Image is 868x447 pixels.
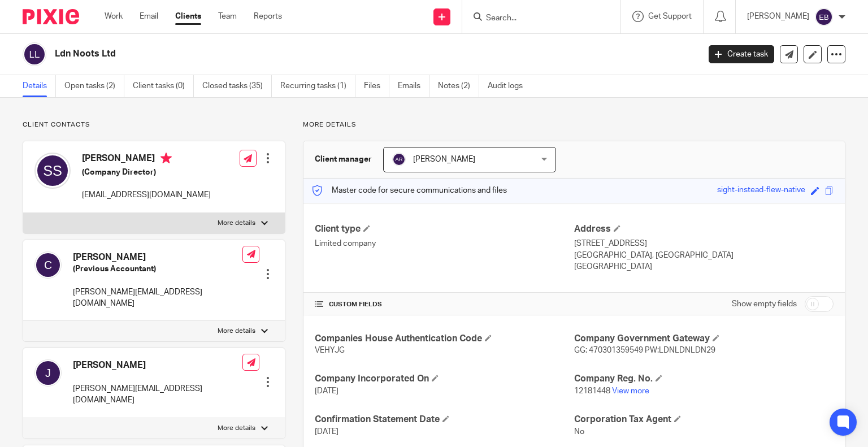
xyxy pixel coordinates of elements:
a: Closed tasks (35) [202,75,272,97]
h4: Address [574,223,834,235]
span: [PERSON_NAME] [413,155,475,163]
p: More details [303,120,845,129]
span: [DATE] [315,387,338,395]
a: Client tasks (0) [133,75,194,97]
p: Master code for secure communications and files [312,185,507,196]
h2: Ldn Noots Ltd [55,48,565,60]
a: Open tasks (2) [64,75,124,97]
h4: Company Government Gateway [574,333,834,345]
h5: (Company Director) [82,167,211,178]
h4: [PERSON_NAME] [73,251,242,263]
span: 12181448 [574,387,610,395]
h4: Confirmation Statement Date [315,414,574,426]
img: Pixie [23,9,79,24]
span: No [574,428,584,436]
p: More details [218,424,255,433]
p: More details [218,327,255,336]
a: Reports [254,11,282,22]
h4: Client type [315,223,574,235]
p: [PERSON_NAME][EMAIL_ADDRESS][DOMAIN_NAME] [73,287,242,310]
i: Primary [160,153,172,164]
img: svg%3E [34,251,62,279]
label: Show empty fields [732,298,797,310]
h4: Company Reg. No. [574,373,834,385]
a: Email [140,11,158,22]
img: svg%3E [34,153,71,189]
p: Client contacts [23,120,285,129]
a: Details [23,75,56,97]
img: svg%3E [23,42,46,66]
img: svg%3E [34,359,62,387]
span: Get Support [648,12,692,20]
a: Files [364,75,389,97]
span: VEHYJG [315,346,345,354]
img: svg%3E [392,153,406,166]
p: [PERSON_NAME][EMAIL_ADDRESS][DOMAIN_NAME] [73,383,242,406]
p: [GEOGRAPHIC_DATA] [574,261,834,272]
p: [PERSON_NAME] [747,11,809,22]
span: GG: 470301359549 PW:LDNLDNLDN29 [574,346,715,354]
a: Recurring tasks (1) [280,75,355,97]
h4: Company Incorporated On [315,373,574,385]
p: [STREET_ADDRESS] [574,238,834,249]
p: [EMAIL_ADDRESS][DOMAIN_NAME] [82,189,211,201]
a: Team [218,11,237,22]
h3: Client manager [315,154,372,165]
h4: Companies House Authentication Code [315,333,574,345]
h4: [PERSON_NAME] [73,359,242,371]
div: sight-instead-flew-native [717,184,805,197]
h4: CUSTOM FIELDS [315,300,574,309]
h5: (Previous Accountant) [73,263,242,275]
p: [GEOGRAPHIC_DATA], [GEOGRAPHIC_DATA] [574,250,834,261]
a: Work [105,11,123,22]
img: svg%3E [815,8,833,26]
a: Clients [175,11,201,22]
a: View more [612,387,649,395]
a: Emails [398,75,429,97]
p: Limited company [315,238,574,249]
h4: Corporation Tax Agent [574,414,834,426]
h4: [PERSON_NAME] [82,153,211,167]
a: Create task [709,45,774,63]
span: [DATE] [315,428,338,436]
p: More details [218,219,255,228]
input: Search [485,14,587,24]
a: Audit logs [488,75,531,97]
a: Notes (2) [438,75,479,97]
